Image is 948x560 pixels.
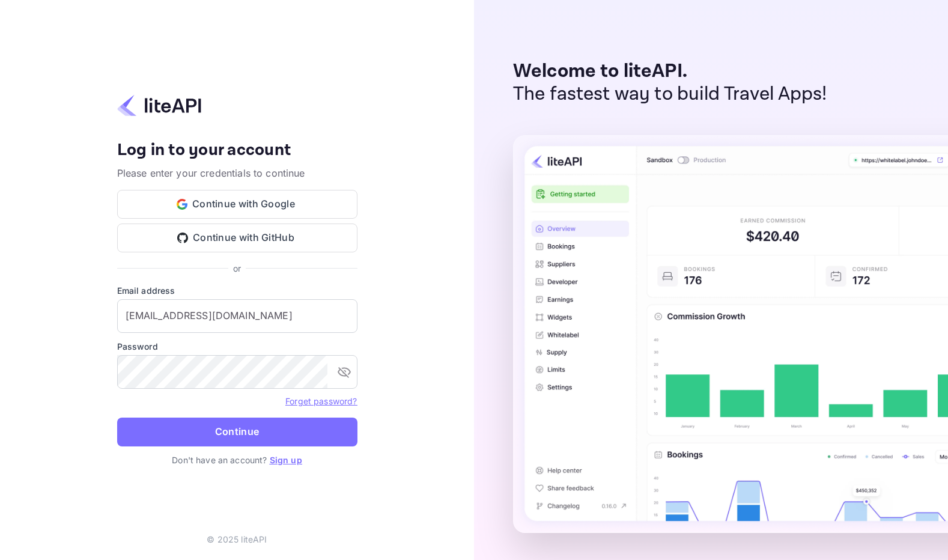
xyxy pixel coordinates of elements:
label: Email address [117,284,357,297]
p: Welcome to liteAPI. [513,60,827,83]
a: Forget password? [285,396,357,406]
a: Forget password? [285,395,357,407]
button: Continue [117,418,357,446]
h4: Log in to your account [117,140,357,161]
button: Continue with GitHub [117,224,357,252]
p: or [233,262,241,275]
p: Don't have an account? [117,454,357,466]
a: Sign up [270,455,302,465]
button: Continue with Google [117,190,357,219]
label: Password [117,340,357,353]
button: toggle password visibility [332,360,356,384]
p: © 2025 liteAPI [207,533,267,546]
p: Please enter your credentials to continue [117,166,357,180]
p: The fastest way to build Travel Apps! [513,83,827,106]
img: liteapi [117,94,201,117]
input: Enter your email address [117,299,357,333]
